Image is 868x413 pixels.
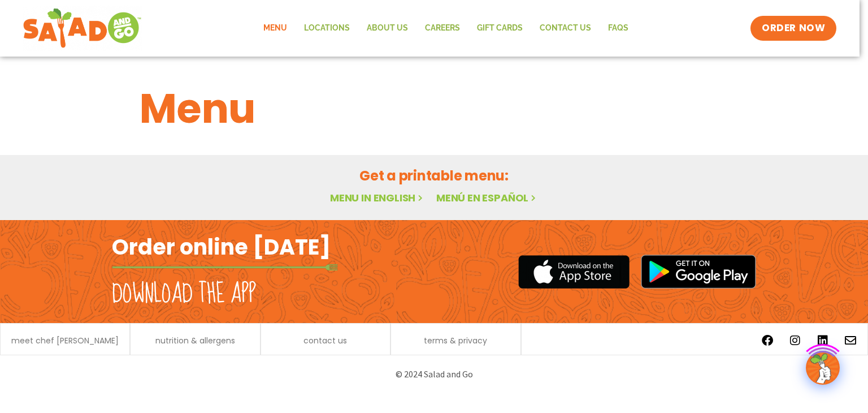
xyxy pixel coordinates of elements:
img: appstore [518,253,630,290]
h2: Order online [DATE] [112,233,331,261]
a: nutrition & allergens [155,337,235,345]
a: Menu in English [330,191,425,205]
a: meet chef [PERSON_NAME] [11,337,119,345]
a: About Us [358,15,416,41]
a: Menu [255,15,296,41]
nav: Menu [255,15,637,41]
a: ORDER NOW [750,16,836,41]
a: terms & privacy [424,337,487,345]
a: contact us [303,337,347,345]
h2: Get a printable menu: [140,166,728,186]
span: ORDER NOW [762,21,825,35]
img: fork [112,264,338,270]
a: Careers [416,15,468,41]
a: Contact Us [531,15,600,41]
a: Locations [296,15,358,41]
h2: Download the app [112,278,256,310]
a: GIFT CARDS [468,15,531,41]
a: FAQs [600,15,637,41]
a: Menú en español [436,191,538,205]
img: google_play [641,255,756,289]
img: new-SAG-logo-768×292 [23,6,142,51]
p: © 2024 Salad and Go [118,367,750,382]
h1: Menu [140,78,728,139]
